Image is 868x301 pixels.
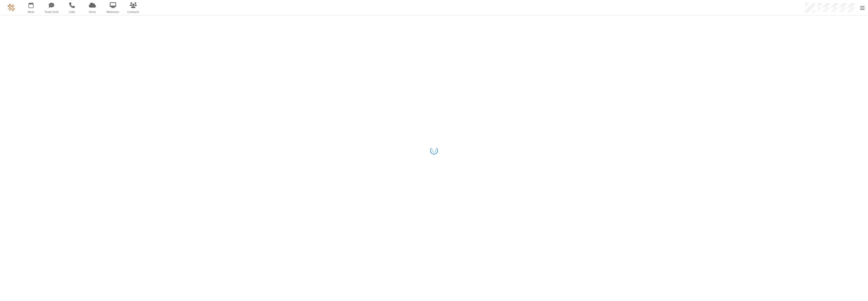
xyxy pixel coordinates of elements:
[103,10,122,14] span: Webinars
[42,10,61,14] span: Team Chat
[63,10,82,14] span: Calls
[83,10,102,14] span: Drive
[8,4,15,11] img: QA Selenium DO NOT DELETE OR CHANGE
[22,10,41,14] span: Meet
[124,10,143,14] span: Contacts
